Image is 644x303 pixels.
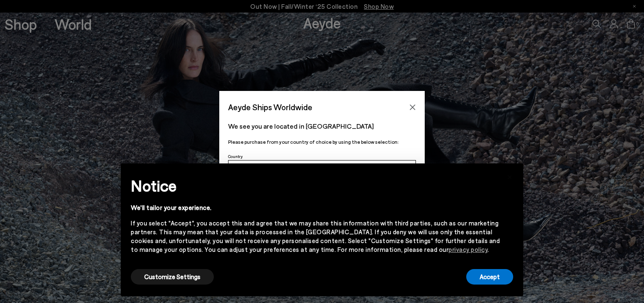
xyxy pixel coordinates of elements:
[228,138,416,146] p: Please purchase from your country of choice by using the below selection:
[228,154,243,159] span: Country
[507,170,513,182] span: ×
[131,219,500,254] div: If you select "Accept", you accept this and agree that we may share this information with third p...
[131,269,214,285] button: Customize Settings
[228,121,416,131] p: We see you are located in [GEOGRAPHIC_DATA]
[449,246,488,253] a: privacy policy
[466,269,513,285] button: Accept
[131,203,500,212] div: We'll tailor your experience.
[406,101,419,114] button: Close
[131,175,500,197] h2: Notice
[228,100,312,114] span: Aeyde Ships Worldwide
[500,166,520,186] button: Close this notice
